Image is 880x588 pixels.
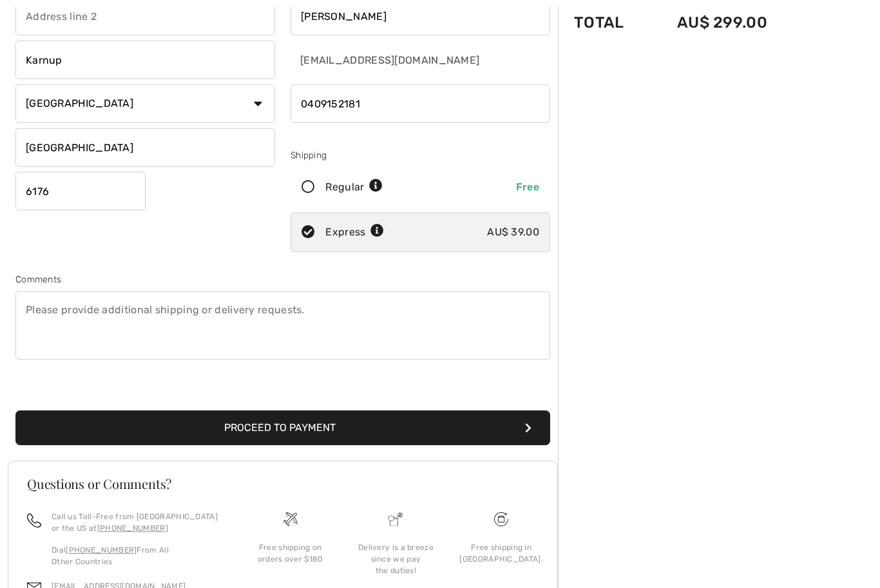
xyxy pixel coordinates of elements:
[291,85,550,124] input: Mobile
[574,1,655,45] td: Total
[248,542,333,565] div: Free shipping on orders over $180
[27,514,41,528] img: call
[15,172,146,211] input: Zip/Postal Code
[15,41,275,80] input: City
[291,41,485,80] input: E-mail
[66,546,137,555] a: [PHONE_NUMBER]
[97,524,168,533] a: [PHONE_NUMBER]
[459,542,544,565] div: Free shipping in [GEOGRAPHIC_DATA].
[325,180,383,196] div: Regular
[15,273,550,287] div: Comments
[291,149,550,163] div: Shipping
[27,478,539,491] h3: Questions or Comments?
[354,542,439,577] div: Delivery is a breeze since we pay the duties!
[494,513,508,527] img: Free shipping on orders over $180
[283,513,298,527] img: Free shipping on orders over $180
[516,181,539,194] span: Free
[487,225,539,241] div: AU$ 39.00
[15,411,550,446] button: Proceed to Payment
[15,129,275,167] input: State/Province
[52,545,222,568] p: Dial From All Other Countries
[655,1,767,45] td: AU$ 299.00
[388,513,403,527] img: Delivery is a breeze since we pay the duties!
[52,511,222,535] p: Call us Toll-Free from [GEOGRAPHIC_DATA] or the US at
[325,225,384,241] div: Express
